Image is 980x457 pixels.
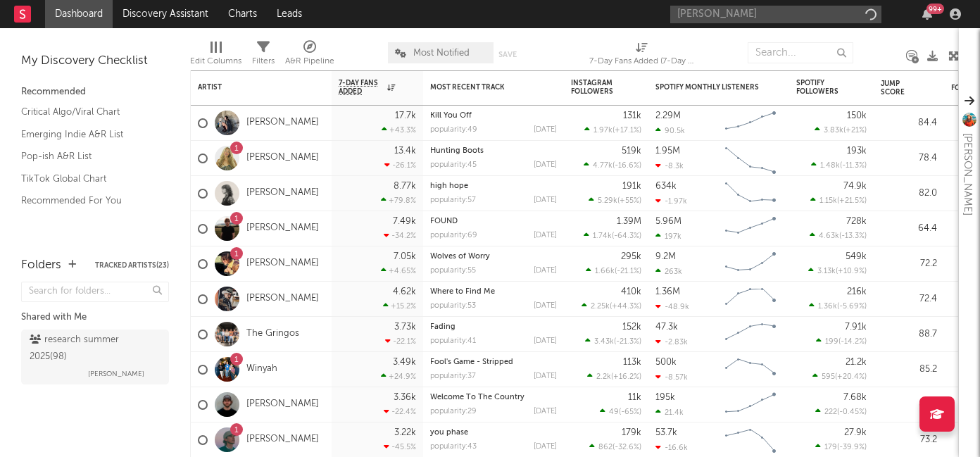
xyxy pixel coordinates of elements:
[839,444,865,451] span: -39.9 %
[598,444,612,451] span: 862
[614,232,639,240] span: -64.3 %
[21,171,155,187] a: TikTok Global Chart
[719,141,782,176] svg: Chart title
[622,428,641,437] div: 179k
[21,149,155,164] a: Pop-ish A&R List
[615,127,639,134] span: +17.1 %
[655,126,685,135] div: 90.5k
[844,428,867,437] div: 27.9k
[582,301,641,311] div: ( )
[246,258,319,270] a: [PERSON_NAME]
[584,125,641,134] div: ( )
[846,252,867,261] div: 549k
[719,106,782,141] svg: Chart title
[600,407,641,416] div: ( )
[655,161,684,170] div: -8.3k
[719,352,782,387] svg: Chart title
[430,323,456,331] a: Fading
[596,373,611,381] span: 2.2k
[430,394,524,401] a: Welcome To The Country
[593,162,612,170] span: 4.77k
[534,196,557,204] div: [DATE]
[819,197,837,205] span: 1.15k
[620,197,639,205] span: +55 %
[843,182,867,191] div: 74.9k
[394,182,416,191] div: 8.77k
[847,146,867,156] div: 193k
[719,246,782,282] svg: Chart title
[198,83,303,92] div: Artist
[430,196,476,204] div: popularity: 57
[655,443,688,452] div: -16.6k
[498,51,517,58] button: Save
[881,220,937,237] div: 64.4
[571,79,620,96] div: Instagram Followers
[621,408,639,416] span: -65 %
[839,408,865,416] span: -0.45 %
[719,387,782,422] svg: Chart title
[819,232,839,240] span: 4.63k
[430,218,458,225] a: FOUND
[838,268,865,275] span: +10.9 %
[628,393,641,402] div: 11k
[589,442,641,451] div: ( )
[21,309,169,326] div: Shared with Me
[655,408,684,417] div: 21.4k
[881,150,937,167] div: 78.4
[623,358,641,367] div: 113k
[825,338,838,346] span: 199
[430,429,468,437] a: you phase
[394,393,416,402] div: 3.36k
[843,393,867,402] div: 7.68k
[430,323,557,331] div: Fading
[796,79,846,96] div: Spotify Followers
[655,323,678,332] div: 47.3k
[622,182,641,191] div: 191k
[655,337,688,346] div: -2.83k
[21,53,169,70] div: My Discovery Checklist
[655,146,680,156] div: 1.95M
[842,162,865,170] span: -11.3 %
[655,373,688,382] div: -8.57k
[246,152,319,164] a: [PERSON_NAME]
[534,232,557,239] div: [DATE]
[810,196,867,205] div: ( )
[430,232,477,239] div: popularity: 69
[252,53,275,70] div: Filters
[881,361,937,378] div: 85.2
[655,252,676,261] div: 9.2M
[339,79,384,96] span: 7-Day Fans Added
[846,127,865,134] span: +21 %
[881,256,937,273] div: 72.2
[382,125,416,134] div: +43.3 %
[621,287,641,296] div: 410k
[534,443,557,451] div: [DATE]
[839,197,865,205] span: +21.5 %
[430,112,557,120] div: Kill You Off
[845,323,867,332] div: 7.91k
[810,231,867,240] div: ( )
[394,323,416,332] div: 3.73k
[430,126,477,134] div: popularity: 49
[615,444,639,451] span: -32.6 %
[617,217,641,226] div: 1.39M
[612,303,639,311] span: +44.3 %
[816,337,867,346] div: ( )
[285,53,334,70] div: A&R Pipeline
[587,372,641,381] div: ( )
[285,35,334,76] div: A&R Pipeline
[824,444,837,451] span: 179
[430,112,472,120] a: Kill You Off
[655,232,681,241] div: 197k
[246,293,319,305] a: [PERSON_NAME]
[383,301,416,311] div: +15.2 %
[655,267,682,276] div: 263k
[430,443,477,451] div: popularity: 43
[394,252,416,261] div: 7.05k
[594,338,614,346] span: 3.43k
[430,267,476,275] div: popularity: 55
[615,162,639,170] span: -16.6 %
[534,337,557,345] div: [DATE]
[393,287,416,296] div: 4.62k
[430,147,557,155] div: Hunting Boots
